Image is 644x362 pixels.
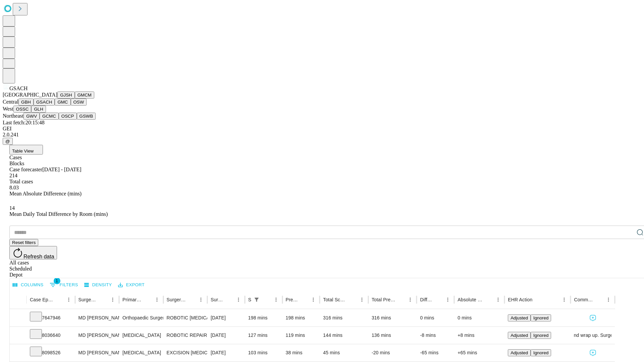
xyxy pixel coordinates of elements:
div: 7647946 [30,309,72,326]
button: GSACH [34,99,55,106]
button: Sort [55,295,64,304]
div: MD [PERSON_NAME] [78,309,116,326]
span: 1 [54,278,60,284]
button: Expand [13,330,23,342]
button: OSSC [13,106,32,113]
span: Mean Absolute Difference (mins) [9,191,82,196]
button: Menu [271,295,281,304]
div: 316 mins [323,309,365,326]
span: Refresh data [23,254,54,259]
span: 8.03 [9,185,19,190]
span: Total cases [9,179,33,184]
button: Sort [187,295,196,304]
div: Case Epic Id [30,297,54,302]
button: Show filters [48,280,80,290]
div: -20 mins [372,344,414,361]
button: GCMC [40,113,59,120]
div: -8 mins [420,327,451,344]
span: Case forecaster [9,167,42,172]
button: Density [83,280,114,290]
div: Surgeon Name [78,297,98,302]
button: Menu [234,295,243,304]
button: Sort [348,295,357,304]
span: Table View [12,148,34,154]
button: Menu [309,295,318,304]
button: Reset filters [9,239,38,246]
div: 103 mins [248,344,279,361]
button: Menu [443,295,452,304]
div: 316 mins [372,309,414,326]
button: GSWB [77,113,96,120]
span: Ignored [533,315,548,320]
div: 2.0.241 [3,132,641,138]
button: Sort [262,295,271,304]
div: EXCISION [MEDICAL_DATA] LESION EXCEPT [MEDICAL_DATA] TRUNK ETC 3.1 TO 4 CM [167,344,204,361]
button: GWV [23,113,40,120]
button: Sort [396,295,406,304]
span: @ [5,139,10,144]
span: Reset filters [12,240,36,245]
div: Surgery Date [211,297,224,302]
div: 45 mins [323,344,365,361]
div: EHR Action [508,297,532,302]
button: @ [3,138,13,145]
button: GJSH [57,92,75,99]
span: GSACH [9,85,28,91]
div: +65 mins [458,344,501,361]
div: 0 mins [458,309,501,326]
button: Table View [9,145,43,155]
button: Menu [152,295,162,304]
div: Scheduled In Room Duration [248,297,251,302]
div: Orthopaedic Surgery [122,309,160,326]
button: GBH [18,99,34,106]
button: OSW [71,99,87,106]
div: 38 mins [286,344,317,361]
div: 127 mins [248,327,279,344]
div: [DATE] [211,327,241,344]
button: Sort [299,295,309,304]
button: Menu [108,295,117,304]
span: [DATE] - [DATE] [42,167,81,172]
button: Expand [13,347,23,359]
button: Sort [533,295,542,304]
button: GMC [55,99,70,106]
span: Central [3,99,18,105]
div: 1 active filter [252,295,261,304]
button: Sort [434,295,443,304]
button: Menu [406,295,415,304]
div: Total Scheduled Duration [323,297,347,302]
button: OSCP [59,113,77,120]
span: [GEOGRAPHIC_DATA] [3,92,57,98]
div: Absolute Difference [458,297,483,302]
div: [DATE] [211,309,241,326]
span: 214 [9,173,17,178]
div: changed pt. prep and wrap up. Surgeon requested 90 mins [574,327,611,344]
div: 8036640 [30,327,72,344]
button: Export [116,280,146,290]
span: Mean Daily Total Difference by Room (mins) [9,211,108,217]
div: +8 mins [458,327,501,344]
button: GMCM [75,92,94,99]
div: ROBOTIC REPAIR INITIAL [MEDICAL_DATA] REDUCIBLE AGE [DEMOGRAPHIC_DATA] OR MORE [167,327,204,344]
button: Menu [493,295,503,304]
div: Comments [574,297,593,302]
button: Select columns [11,280,45,290]
span: Northeast [3,113,23,119]
span: Adjusted [511,315,528,320]
span: West [3,106,13,112]
button: Menu [64,295,73,304]
button: Expand [13,312,23,324]
span: Ignored [533,333,548,338]
button: GLH [31,106,46,113]
button: Refresh data [9,246,57,259]
button: Menu [357,295,367,304]
button: Sort [594,295,604,304]
div: 119 mins [286,327,317,344]
button: Show filters [252,295,261,304]
div: ROBOTIC [MEDICAL_DATA] KNEE TOTAL [167,309,204,326]
div: [DATE] [211,344,241,361]
button: Sort [143,295,152,304]
button: Menu [196,295,206,304]
div: Primary Service [122,297,142,302]
div: 198 mins [248,309,279,326]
